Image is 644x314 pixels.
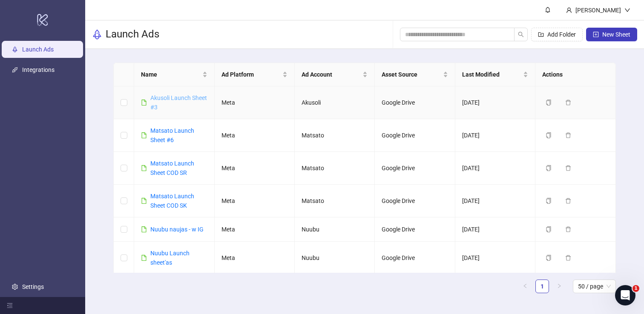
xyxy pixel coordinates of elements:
[215,119,295,152] td: Meta
[106,28,159,41] h3: Launch Ads
[221,70,281,79] span: Ad Platform
[295,217,375,242] td: Nuubu
[215,63,295,86] th: Ad Platform
[572,6,624,15] div: [PERSON_NAME]
[546,132,552,138] span: copy
[546,255,552,261] span: copy
[547,31,576,38] span: Add Folder
[455,242,535,274] td: [DATE]
[22,66,55,73] a: Integrations
[566,7,572,13] span: user
[538,31,544,37] span: folder-add
[215,217,295,242] td: Meta
[546,165,552,171] span: copy
[22,46,54,53] a: Launch Ads
[375,217,455,242] td: Google Drive
[375,86,455,119] td: Google Drive
[557,283,562,288] span: right
[573,280,616,293] div: Page Size
[150,193,194,209] a: Matsato Launch Sheet COD SK
[462,70,521,79] span: Last Modified
[565,165,571,171] span: delete
[141,255,147,261] span: file
[455,152,535,185] td: [DATE]
[375,152,455,185] td: Google Drive
[518,280,532,293] button: left
[602,31,630,38] span: New Sheet
[546,198,552,204] span: copy
[565,198,571,204] span: delete
[565,132,571,138] span: delete
[624,7,630,13] span: down
[141,226,147,232] span: file
[546,226,552,232] span: copy
[295,242,375,274] td: Nuubu
[375,185,455,217] td: Google Drive
[535,63,615,86] th: Actions
[215,185,295,217] td: Meta
[565,100,571,106] span: delete
[455,86,535,119] td: [DATE]
[295,119,375,152] td: Matsato
[92,29,102,40] span: rocket
[545,7,551,13] span: bell
[150,160,194,176] a: Matsato Launch Sheet COD SR
[518,31,524,37] span: search
[375,242,455,274] td: Google Drive
[455,119,535,152] td: [DATE]
[141,100,147,106] span: file
[141,165,147,171] span: file
[141,132,147,138] span: file
[523,283,528,288] span: left
[150,94,207,111] a: Akusoli Launch Sheet #3
[535,280,549,293] li: 1
[295,152,375,185] td: Matsato
[375,63,455,86] th: Asset Source
[552,280,566,293] li: Next Page
[536,280,549,293] a: 1
[455,217,535,242] td: [DATE]
[382,70,441,79] span: Asset Source
[632,285,639,292] span: 1
[615,285,635,305] iframe: Intercom live chat
[565,226,571,232] span: delete
[141,198,147,204] span: file
[134,63,214,86] th: Name
[565,255,571,261] span: delete
[578,280,611,293] span: 50 / page
[552,280,566,293] button: right
[150,127,194,143] a: Matsato Launch Sheet #6
[295,86,375,119] td: Akusoli
[141,70,200,79] span: Name
[215,86,295,119] td: Meta
[593,31,599,37] span: plus-square
[22,283,44,290] a: Settings
[531,28,583,41] button: Add Folder
[455,185,535,217] td: [DATE]
[7,303,13,308] span: menu-fold
[215,152,295,185] td: Meta
[302,70,361,79] span: Ad Account
[150,226,204,233] a: Nuubu naujas - w IG
[215,242,295,274] td: Meta
[150,250,190,266] a: Nuubu Launch sheet'as
[455,63,535,86] th: Last Modified
[375,119,455,152] td: Google Drive
[518,280,532,293] li: Previous Page
[295,185,375,217] td: Matsato
[295,63,375,86] th: Ad Account
[586,28,637,41] button: New Sheet
[546,100,552,106] span: copy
